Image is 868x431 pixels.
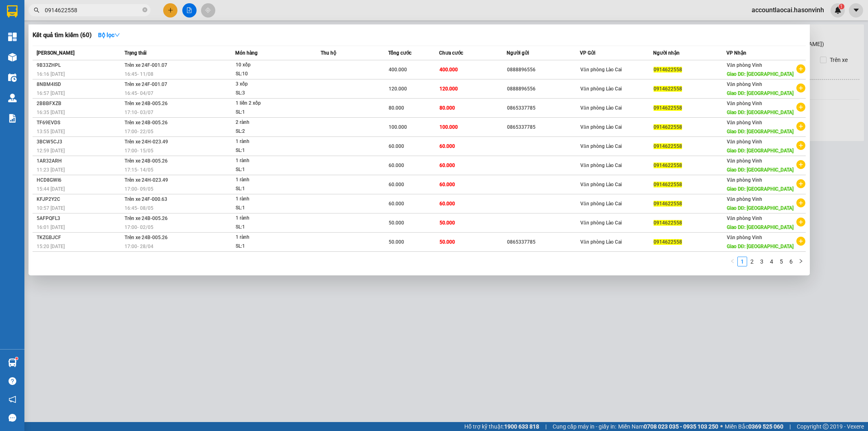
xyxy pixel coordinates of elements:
[777,257,786,266] a: 5
[727,90,794,96] span: Giao DĐ: [GEOGRAPHIC_DATA]
[236,99,297,108] div: 1 liền 2 xốp
[37,244,65,249] span: 15:20 [DATE]
[796,64,805,73] span: plus-circle
[654,163,682,168] span: 0914622558
[92,29,127,42] button: Bộ lọcdown
[654,67,682,73] span: 0914622558
[125,139,168,145] span: Trên xe 24H-023.49
[236,242,297,251] div: SL: 1
[125,224,153,230] span: 17:00 - 02/05
[796,237,805,246] span: plus-circle
[114,32,120,38] span: down
[796,257,806,266] li: Next Page
[236,165,297,174] div: SL: 1
[37,99,122,108] div: 2BBBFXZB
[654,86,682,92] span: 0914622558
[125,244,153,249] span: 17:00 - 28/04
[726,50,746,56] span: VP Nhận
[439,182,455,187] span: 60.000
[727,167,794,173] span: Giao DĐ: [GEOGRAPHIC_DATA]
[737,257,747,266] li: 1
[236,118,297,127] div: 2 rành
[125,110,153,115] span: 17:10 - 03/07
[748,257,756,266] a: 2
[389,201,404,207] span: 60.000
[389,124,407,130] span: 100.000
[142,7,147,14] span: close-circle
[125,62,167,68] span: Trên xe 24F-001.07
[654,105,682,111] span: 0914622558
[580,201,622,207] span: Văn phòng Lào Cai
[8,358,17,367] img: warehouse-icon
[125,71,153,77] span: 16:45 - 11/08
[37,195,122,204] div: KFJP2Y2C
[236,156,297,165] div: 1 rành
[507,85,579,93] div: 0888896556
[37,148,65,154] span: 12:59 [DATE]
[654,182,682,187] span: 0914622558
[786,257,796,266] li: 6
[37,110,65,115] span: 16:35 [DATE]
[389,105,404,111] span: 80.000
[727,129,794,134] span: Giao DĐ: [GEOGRAPHIC_DATA]
[236,80,297,89] div: 3 xốp
[727,158,763,164] span: Văn phòng Vinh
[7,5,17,18] img: logo-vxr
[236,89,297,98] div: SL: 3
[37,176,122,185] div: HCD8GWI6
[389,143,404,149] span: 60.000
[727,62,763,68] span: Văn phòng Vinh
[767,257,776,266] li: 4
[8,53,17,62] img: warehouse-icon
[654,201,682,207] span: 0914622558
[738,257,747,266] a: 1
[439,239,455,245] span: 50.000
[125,120,168,125] span: Trên xe 24B-005.26
[142,7,147,12] span: close-circle
[125,177,168,183] span: Trên xe 24H-023.49
[580,67,622,73] span: Văn phòng Lào Cai
[236,137,297,146] div: 1 rành
[125,90,153,96] span: 16:45 - 04/07
[37,129,65,134] span: 13:55 [DATE]
[767,257,776,266] a: 4
[37,80,122,89] div: 8NBM4ISD
[389,86,407,92] span: 120.000
[37,157,122,165] div: 1AR32ARH
[125,196,167,202] span: Trên xe 24F-000.63
[727,71,794,77] span: Giao DĐ: [GEOGRAPHIC_DATA]
[33,31,92,40] h3: Kết quả tìm kiếm ( 60 )
[727,110,794,115] span: Giao DĐ: [GEOGRAPHIC_DATA]
[757,257,767,266] li: 3
[389,182,404,187] span: 60.000
[654,239,682,245] span: 0914622558
[236,146,297,155] div: SL: 1
[125,129,153,134] span: 17:00 - 22/05
[653,50,680,56] span: Người nhận
[37,61,122,70] div: 9B33ZHPL
[747,257,757,266] li: 2
[507,66,579,74] div: 0888896556
[125,50,146,56] span: Trạng thái
[389,163,404,168] span: 60.000
[439,220,455,226] span: 50.000
[439,50,463,56] span: Chưa cước
[507,123,579,132] div: 0865337785
[727,120,763,125] span: Văn phòng Vinh
[15,357,18,360] sup: 1
[439,67,458,73] span: 400.000
[580,105,622,111] span: Văn phòng Lào Cai
[796,84,805,92] span: plus-circle
[654,143,682,149] span: 0914622558
[45,6,141,15] input: Tìm tên, số ĐT hoặc mã đơn
[125,235,168,240] span: Trên xe 24B-005.26
[125,158,168,164] span: Trên xe 24B-005.26
[125,215,168,221] span: Trên xe 24B-005.26
[439,124,458,130] span: 100.000
[796,160,805,169] span: plus-circle
[727,196,763,202] span: Văn phòng Vinh
[439,163,455,168] span: 60.000
[796,198,805,207] span: plus-circle
[125,81,167,87] span: Trên xe 24F-001.07
[125,205,153,211] span: 16:45 - 08/05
